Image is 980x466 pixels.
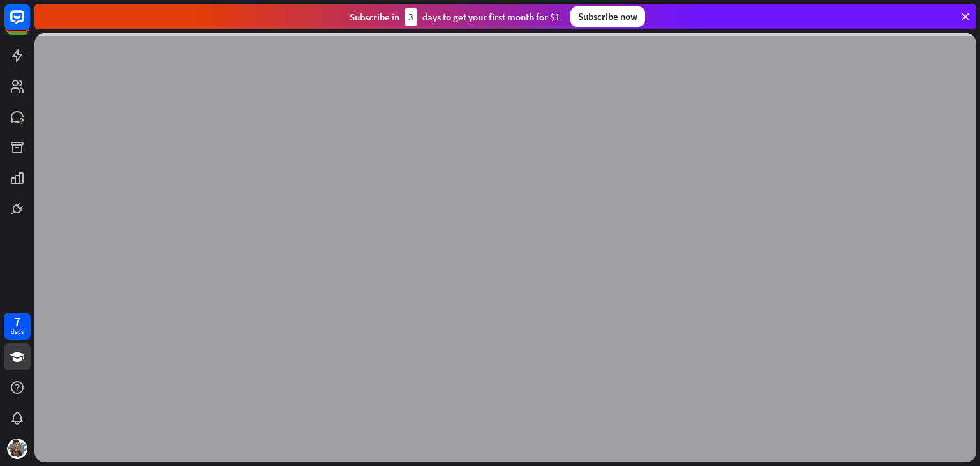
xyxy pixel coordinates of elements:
div: days [11,327,24,336]
div: 7 [14,316,20,327]
div: Subscribe in days to get your first month for $1 [350,8,560,26]
div: Subscribe now [570,6,645,27]
div: 3 [405,8,417,26]
a: 7 days [4,313,31,340]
